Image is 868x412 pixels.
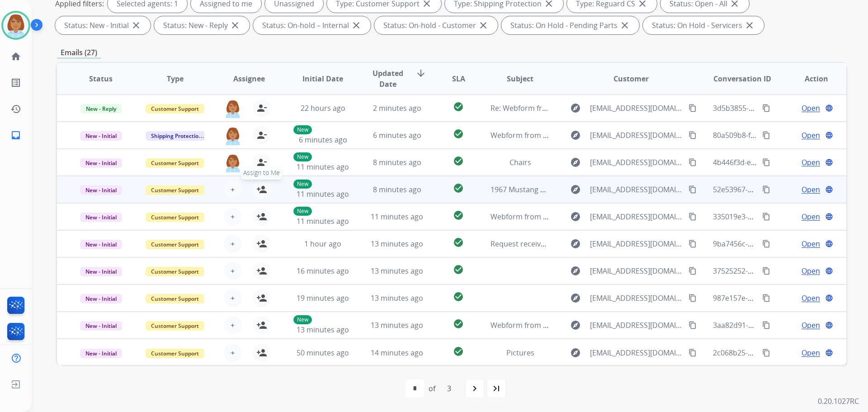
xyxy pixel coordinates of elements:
mat-icon: content_copy [762,213,770,221]
mat-icon: content_copy [762,104,770,112]
div: Status: On Hold - Pending Parts [501,16,639,34]
mat-icon: person_add [256,320,267,331]
span: 11 minutes ago [297,189,349,199]
span: 13 minutes ago [371,293,423,303]
button: + [224,180,242,199]
mat-icon: check_circle [453,210,464,221]
span: New - Initial [80,213,122,222]
mat-icon: content_copy [689,213,697,221]
span: 1 hour ago [304,239,341,249]
span: Request received] Resolve the issue and log your decision. ͏‌ ͏‌ ͏‌ ͏‌ ͏‌ ͏‌ ͏‌ ͏‌ ͏‌ ͏‌ ͏‌ ͏‌ ͏‌... [491,239,758,249]
span: [EMAIL_ADDRESS][DOMAIN_NAME] [590,347,683,358]
mat-icon: close [744,20,755,31]
mat-icon: content_copy [689,158,697,166]
span: 8 minutes ago [373,185,421,194]
span: New - Reply [80,104,122,114]
span: 22 hours ago [301,103,345,113]
mat-icon: content_copy [689,240,697,248]
mat-icon: person_add [256,347,267,358]
mat-icon: list_alt [10,77,21,88]
mat-icon: language [825,185,833,194]
span: 11 minutes ago [297,162,349,172]
mat-icon: person_add [256,211,267,222]
span: + [231,265,235,276]
span: 14 minutes ago [371,348,423,358]
mat-icon: person_remove [256,130,267,141]
span: 11 minutes ago [297,216,349,226]
mat-icon: content_copy [762,185,770,194]
span: Webform from [EMAIL_ADDRESS][DOMAIN_NAME] on [DATE] [491,130,695,140]
img: agent-avatar [224,126,242,145]
p: New [293,152,312,161]
mat-icon: language [825,240,833,248]
span: [EMAIL_ADDRESS][DOMAIN_NAME] [590,130,683,141]
span: [EMAIL_ADDRESS][DOMAIN_NAME] [590,211,683,222]
span: 11 minutes ago [371,212,423,222]
div: Status: New - Initial [55,16,151,34]
mat-icon: content_copy [689,131,697,139]
span: Webform from [EMAIL_ADDRESS][DOMAIN_NAME] on [DATE] [491,212,695,222]
mat-icon: check_circle [453,346,464,357]
span: + [231,293,235,303]
span: 13 minutes ago [371,320,423,330]
div: Status: On-hold - Customer [374,16,498,34]
span: Subject [507,73,533,84]
span: Assignee [233,73,265,84]
span: + [231,211,235,222]
span: Re: Webform from [EMAIL_ADDRESS][DOMAIN_NAME] on [DATE] [491,103,708,113]
span: Open [802,211,820,222]
div: Status: New - Reply [154,16,250,34]
span: Customer Support [146,321,204,331]
img: agent-avatar [224,153,242,172]
mat-icon: content_copy [762,349,770,357]
span: Shipping Protection [146,131,208,141]
mat-icon: language [825,349,833,357]
p: 0.20.1027RC [818,396,859,407]
span: [EMAIL_ADDRESS][DOMAIN_NAME] [590,103,683,114]
mat-icon: explore [570,211,581,222]
span: Type [167,73,184,84]
span: Open [802,184,820,195]
mat-icon: close [351,20,362,31]
img: avatar [3,13,28,38]
mat-icon: check_circle [453,101,464,112]
span: Webform from [EMAIL_ADDRESS][DOMAIN_NAME] on [DATE] [491,320,695,330]
span: 2c068b25-ba40-40a8-a3a3-460a827df162 [713,348,851,358]
mat-icon: check_circle [453,264,464,275]
span: Customer Support [146,213,204,222]
button: + [224,344,242,362]
mat-icon: content_copy [762,294,770,302]
mat-icon: close [131,20,142,31]
button: + [224,262,242,280]
mat-icon: check_circle [453,237,464,248]
span: [EMAIL_ADDRESS][DOMAIN_NAME] [590,184,683,195]
span: New - Initial [80,185,122,195]
mat-icon: check_circle [453,183,464,194]
span: Initial Date [302,73,343,84]
span: 335019e3-4cde-46df-bb75-b4ae8c73f031 [713,212,850,222]
span: 987e157e-5d05-4d9c-84f6-930498da202b [713,293,852,303]
p: New [293,315,312,324]
mat-icon: history [10,104,21,114]
mat-icon: content_copy [689,294,697,302]
mat-icon: content_copy [762,240,770,248]
div: of [429,383,435,394]
mat-icon: check_circle [453,318,464,329]
span: 37525252-590e-4d93-877f-a9b9c2c41de4 [713,266,851,276]
span: Open [802,238,820,249]
p: Emails (27) [57,47,101,58]
span: Customer Support [146,240,204,249]
span: 2 minutes ago [373,103,421,113]
mat-icon: home [10,51,21,62]
span: Open [802,347,820,358]
mat-icon: language [825,104,833,112]
span: 52e53967-9f2e-4e72-9683-4806c57350b7 [713,185,850,194]
mat-icon: explore [570,320,581,331]
span: + [231,238,235,249]
span: Open [802,265,820,276]
span: Customer Support [146,104,204,114]
mat-icon: person_remove [256,103,267,114]
span: Open [802,103,820,114]
mat-icon: person_add [256,265,267,276]
mat-icon: content_copy [689,349,697,357]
